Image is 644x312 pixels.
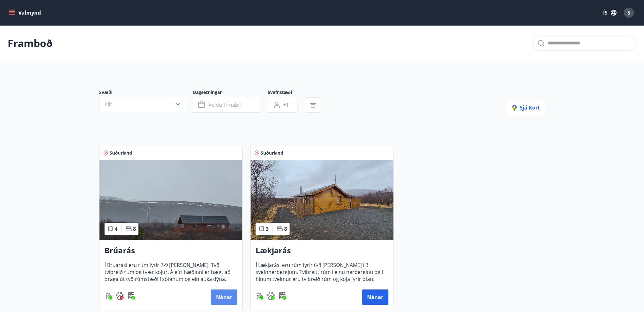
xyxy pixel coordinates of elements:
button: Allt [99,97,185,112]
img: ZXjrS3QKesehq6nQAPjaRuRTI364z8ohTALB4wBr.svg [256,292,263,300]
span: 3 [266,225,269,232]
span: Dagsetningar [193,89,268,97]
button: Veldu tímabil [193,97,260,113]
span: Suðurland [261,150,283,156]
button: +1 [268,97,297,113]
span: Suðurland [110,150,132,156]
div: Gæludýr [267,292,275,300]
img: Paella dish [99,160,242,240]
div: Gasgrill [105,292,112,300]
button: S [621,5,636,20]
button: menu [8,7,43,18]
span: Í Brúarási eru rúm fyrir 7-9 [PERSON_NAME]. Tvö tvíbreið rúm og tvær kojur. Á efri hæðinni er hæg... [105,262,237,282]
span: 8 [284,225,287,232]
span: Svæði [99,89,193,97]
img: Paella dish [251,160,393,240]
img: 7hj2GulIrg6h11dFIpsIzg8Ak2vZaScVwTihwv8g.svg [278,292,286,300]
span: Sjá kort [512,104,540,111]
button: Nánar [211,289,237,305]
div: Uppþvottavél [127,292,135,300]
span: Veldu tímabil [208,101,241,108]
h3: Brúarás [105,245,237,256]
img: pxcaIm5dSOV3FS4whs1soiYWTwFQvksT25a9J10C.svg [267,292,275,300]
img: ZXjrS3QKesehq6nQAPjaRuRTI364z8ohTALB4wBr.svg [105,292,112,300]
span: 4 [115,225,118,232]
img: 7hj2GulIrg6h11dFIpsIzg8Ak2vZaScVwTihwv8g.svg [127,292,135,300]
div: Gasgrill [256,292,263,300]
span: S [628,9,630,16]
p: Framboð [8,36,53,50]
img: pxcaIm5dSOV3FS4whs1soiYWTwFQvksT25a9J10C.svg [116,292,124,300]
span: Allt [105,101,112,108]
span: Svefnstæði [268,89,305,97]
span: +1 [283,101,289,108]
button: Sjá kort [507,100,545,115]
div: Uppþvottavél [278,292,286,300]
span: 8 [133,225,136,232]
div: Gæludýr [116,292,124,300]
button: ÍS [600,7,620,18]
h3: Lækjarás [256,245,388,256]
button: Nánar [362,289,388,305]
span: Í Lækjarási eru rúm fyrir 6-8 [PERSON_NAME] í 3 svefnherbergjum. Tvíbreitt rúm í einu herberginu ... [256,262,388,282]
